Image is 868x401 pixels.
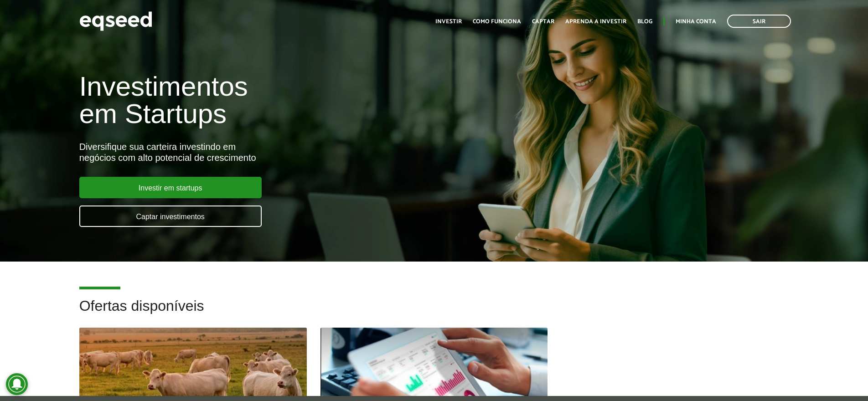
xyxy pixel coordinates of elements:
[79,73,500,128] h1: Investimentos em Startups
[727,15,791,28] a: Sair
[565,19,626,25] a: Aprenda a investir
[532,19,554,25] a: Captar
[79,298,789,328] h2: Ofertas disponíveis
[637,19,652,25] a: Blog
[473,19,521,25] a: Como funciona
[79,9,152,33] img: EqSeed
[79,206,262,227] a: Captar investimentos
[435,19,462,25] a: Investir
[676,19,716,25] a: Minha conta
[79,141,500,163] div: Diversifique sua carteira investindo em negócios com alto potencial de crescimento
[79,177,262,198] a: Investir em startups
